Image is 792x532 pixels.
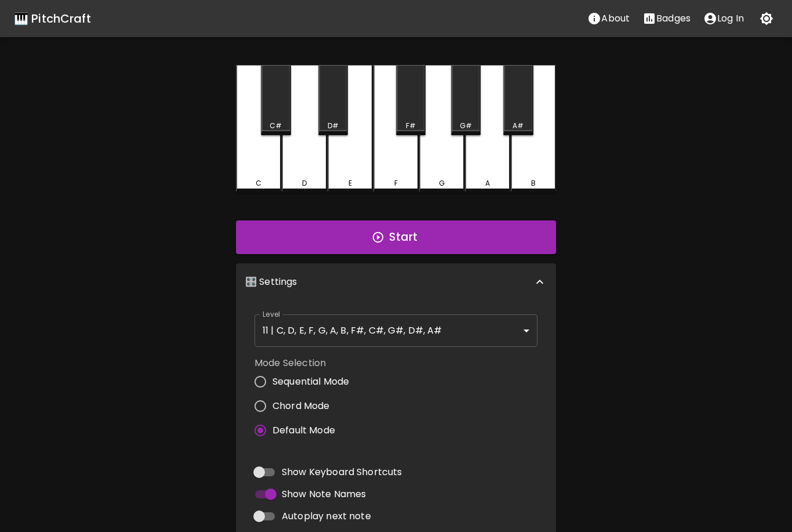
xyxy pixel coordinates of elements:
[439,178,445,189] div: G
[273,375,349,389] span: Sequential Mode
[255,356,358,370] label: Mode Selection
[236,220,556,254] button: Start
[270,121,282,131] div: C#
[717,12,744,26] p: Log In
[302,178,307,189] div: D
[348,178,352,189] div: E
[14,9,91,28] a: 🎹 PitchCraft
[485,178,490,189] div: A
[256,178,261,189] div: C
[460,121,472,131] div: G#
[245,275,297,289] p: 🎛️ Settings
[282,487,366,501] span: Show Note Names
[513,121,524,131] div: A#
[636,7,697,30] button: Stats
[406,121,416,131] div: F#
[282,509,371,523] span: Autoplay next note
[581,7,636,30] button: About
[601,12,630,26] p: About
[273,399,330,413] span: Chord Mode
[328,121,339,131] div: D#
[394,178,398,189] div: F
[697,7,750,30] button: account of current user
[531,178,536,189] div: B
[236,263,556,301] div: 🎛️ Settings
[263,309,281,319] label: Level
[282,465,402,479] span: Show Keyboard Shortcuts
[255,314,537,347] div: 11 | C, D, E, F, G, A, B, F#, C#, G#, D#, A#
[656,12,691,26] p: Badges
[273,424,335,437] span: Default Mode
